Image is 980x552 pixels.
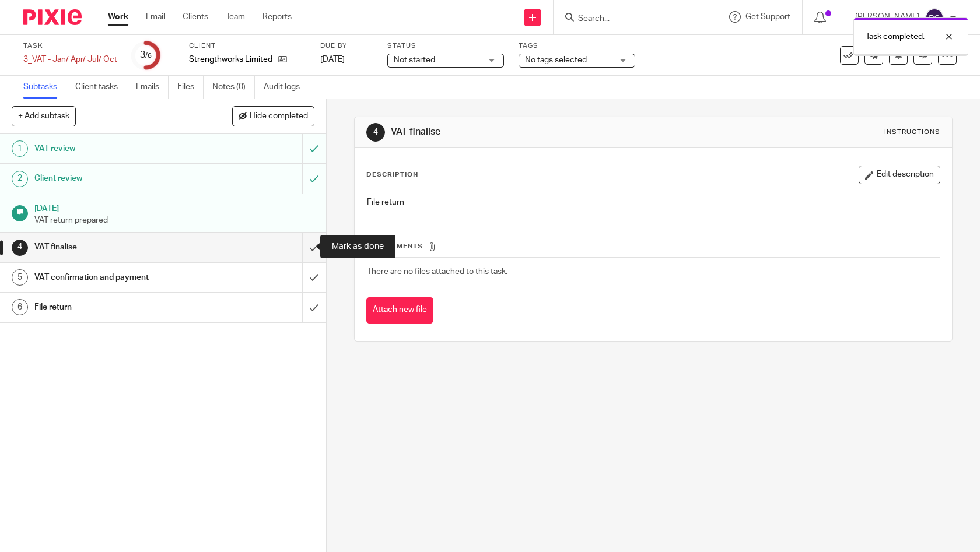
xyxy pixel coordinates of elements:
div: 4 [12,240,28,256]
a: Subtasks [23,76,66,99]
a: Reports [262,11,292,23]
div: Instructions [884,128,940,137]
p: File return [367,196,940,208]
div: 2 [12,171,28,187]
span: Hide completed [250,112,308,121]
h1: VAT finalise [391,126,678,138]
img: Pixie [23,9,82,25]
h1: VAT review [34,140,205,157]
div: 3 [140,48,152,62]
p: VAT return prepared [34,215,314,226]
a: Client tasks [75,76,127,99]
span: Attachments [367,243,423,249]
img: svg%3E [925,8,944,27]
a: Email [146,11,165,23]
button: + Add subtask [12,106,76,126]
label: Status [387,41,504,51]
a: Files [177,76,204,99]
h1: File return [34,298,205,316]
p: Strengthworks Limited [189,54,272,65]
div: 5 [12,269,28,286]
span: There are no files attached to this task. [367,268,508,276]
h1: VAT confirmation and payment [34,269,205,286]
label: Task [23,41,117,51]
span: [DATE] [320,55,345,64]
span: Not started [394,56,435,64]
div: 6 [12,299,28,315]
span: No tags selected [525,56,587,64]
button: Hide completed [232,106,314,126]
h1: Client review [34,170,205,187]
a: Clients [183,11,208,23]
button: Attach new file [366,297,433,324]
small: /6 [145,52,152,59]
div: 1 [12,140,28,157]
h1: [DATE] [34,200,314,215]
button: Edit description [859,166,940,184]
a: Emails [136,76,169,99]
h1: VAT finalise [34,238,205,256]
a: Team [226,11,245,23]
a: Notes (0) [212,76,255,99]
a: Audit logs [264,76,309,99]
div: 3_VAT - Jan/ Apr/ Jul/ Oct [23,54,117,65]
p: Description [366,170,418,180]
label: Client [189,41,306,51]
label: Due by [320,41,373,51]
div: 4 [366,123,385,142]
a: Work [108,11,128,23]
p: Task completed. [866,31,925,43]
